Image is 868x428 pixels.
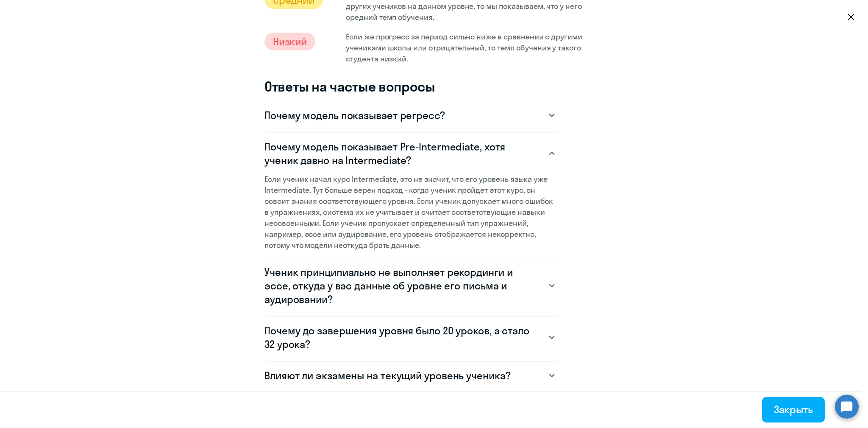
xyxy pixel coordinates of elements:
[774,403,813,416] div: Закрыть
[264,174,557,251] p: Если ученик начал курс Intermediate, это не значит, что его уровень языка уже Intermediate. Тут б...
[264,324,540,351] h3: Почему до завершения уровня было 20 уроков, а стало 32 урока?
[264,78,604,95] h2: Ответы на частые вопросы
[346,31,593,64] p: Если же прогресс за период сильно ниже в сравнении с другими учениками школы или отрицательный, т...
[264,140,540,167] h3: Почему модель показывает Pre-Intermediate, хотя ученик давно на Intermediate?
[264,265,540,306] h3: Ученик принципиально не выполняет рекординги и эссе, откуда у вас данные об уровне его письма и а...
[762,397,825,422] button: Закрыть
[264,369,510,382] h3: Влияют ли экзамены на текущий уровень ученика?
[264,108,445,122] h3: Почему модель показывает регресс?
[264,33,315,50] span: Низкий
